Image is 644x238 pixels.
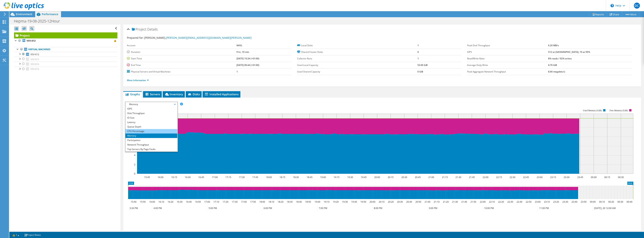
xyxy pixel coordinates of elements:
[297,63,418,67] label: Used Local Capacity
[333,200,339,203] text: 19:20
[548,63,557,67] b: 8.76 GiB
[548,50,590,54] b: 512 at [GEOGRAPHIC_DATA], 19 at 95%
[293,176,299,179] text: 18:30
[324,200,329,203] text: 19:10
[480,200,486,203] text: 22:00
[166,36,252,40] a: [PERSON_NAME][EMAIL_ADDRESS][DOMAIN_NAME][PERSON_NAME]
[537,176,543,179] text: 23:00
[198,176,204,179] text: 16:45
[548,44,559,47] b: 6.20 MB/s
[125,120,177,125] li: Latency
[517,200,522,203] text: 22:40
[401,176,407,179] text: 20:30
[297,50,418,54] label: Shared Cluster Disks
[489,200,495,203] text: 22:10
[553,200,559,203] text: 23:20
[149,200,155,203] text: 16:00
[548,70,565,73] b: 8.66 megabits/s
[523,176,529,179] text: 22:45
[177,200,183,203] text: 16:30
[14,47,117,52] a: Virtual Machines
[140,200,146,203] text: 15:50
[145,92,160,96] span: Servers
[268,200,274,203] text: 18:10
[127,70,236,74] label: Physical Servers and Virtual Machines
[428,176,434,179] text: 21:00
[442,176,448,179] text: 21:15
[27,39,36,42] b: VSV-612
[147,27,158,31] span: Details
[14,38,117,43] a: VSV-612
[347,176,353,179] text: 19:30
[144,176,150,179] text: 15:45
[564,176,569,179] text: 23:30
[241,200,247,203] text: 17:40
[562,200,568,203] text: 23:30
[618,176,624,179] text: 00:30
[607,11,622,17] a: Share
[434,200,440,203] text: 21:10
[14,52,117,57] a: VSV-612
[204,92,239,96] span: Installed Applications
[12,19,66,23] h1: Hepma-19-08-2025-12Hour
[186,200,192,203] text: 16:40
[469,176,475,179] text: 21:45
[417,70,423,73] b: 0 GiB
[334,176,339,179] text: 19:15
[307,176,312,179] text: 18:45
[125,116,177,120] li: IO Size
[577,176,583,179] text: 23:45
[550,176,556,179] text: 23:15
[467,57,548,60] label: Read/Write Ratio
[14,62,117,66] a: VSV-614
[548,57,572,60] b: 8% reads / 92% writes
[496,176,502,179] text: 22:15
[526,200,531,203] text: 22:50
[168,200,173,203] text: 16:20
[315,200,320,203] text: 19:00
[415,176,421,179] text: 20:45
[236,57,259,60] b: [DATE] 15:34 (+01:00)
[278,200,283,203] text: 18:20
[236,70,238,73] b: 1
[236,50,249,54] b: 9 hr, 10 min
[417,63,428,67] b: 53.00 GiB
[507,200,513,203] text: 22:30
[31,67,39,71] span: VSV-615
[22,233,43,237] a: Project Notes
[417,57,419,60] b: 1
[16,12,32,16] span: Environment
[608,200,614,203] text: 00:20
[131,200,136,203] text: 15:40
[452,200,458,203] text: 21:30
[31,58,39,61] span: VSV-613
[610,4,614,7] svg: \n
[467,44,548,47] label: Peak Disk Throughput
[296,200,302,203] text: 18:40
[297,57,418,60] label: Collector Runs
[406,200,412,203] text: 20:40
[252,176,258,179] text: 17:45
[467,63,548,67] label: Average Daily Write
[125,111,177,116] li: Disk Throughput
[134,163,135,166] text: 2
[250,200,256,203] text: 17:50
[415,200,421,203] text: 20:50
[627,200,632,203] text: 00:40
[158,176,163,179] text: 16:00
[171,176,177,179] text: 16:15
[351,200,357,203] text: 19:40
[461,200,467,203] text: 21:40
[397,200,403,203] text: 20:30
[467,50,548,54] label: IOPS
[388,176,394,179] text: 20:15
[425,200,430,203] text: 21:00
[125,125,177,129] li: Queue Depth
[589,11,607,17] a: Reports
[388,200,394,203] text: 20:20
[583,109,602,112] text: Used Memory (GiB)
[127,44,236,47] label: Account
[125,107,177,111] li: IOPS
[42,12,58,16] span: Performance
[125,129,177,134] li: CPU Percentage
